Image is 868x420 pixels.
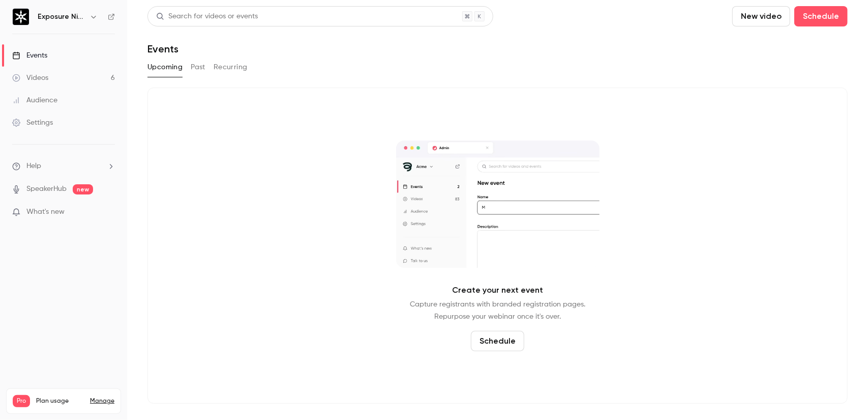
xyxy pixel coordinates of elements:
[13,395,30,407] span: Pro
[471,331,524,351] button: Schedule
[26,184,67,194] a: SpeakerHub
[452,284,543,296] p: Create your next event
[12,73,48,83] div: Videos
[90,397,114,405] a: Manage
[147,43,178,55] h1: Events
[12,118,53,128] div: Settings
[12,161,115,172] li: help-dropdown-opener
[410,298,585,323] p: Capture registrants with branded registration pages. Repurpose your webinar once it's over.
[214,59,248,75] button: Recurring
[732,6,790,26] button: New video
[26,161,41,172] span: Help
[156,11,258,22] div: Search for videos or events
[38,12,85,22] h6: Exposure Ninja
[12,50,47,61] div: Events
[36,397,84,405] span: Plan usage
[73,184,93,194] span: new
[26,207,65,217] span: What's new
[794,6,848,26] button: Schedule
[191,59,205,75] button: Past
[13,9,29,25] img: Exposure Ninja
[147,59,183,75] button: Upcoming
[12,95,57,105] div: Audience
